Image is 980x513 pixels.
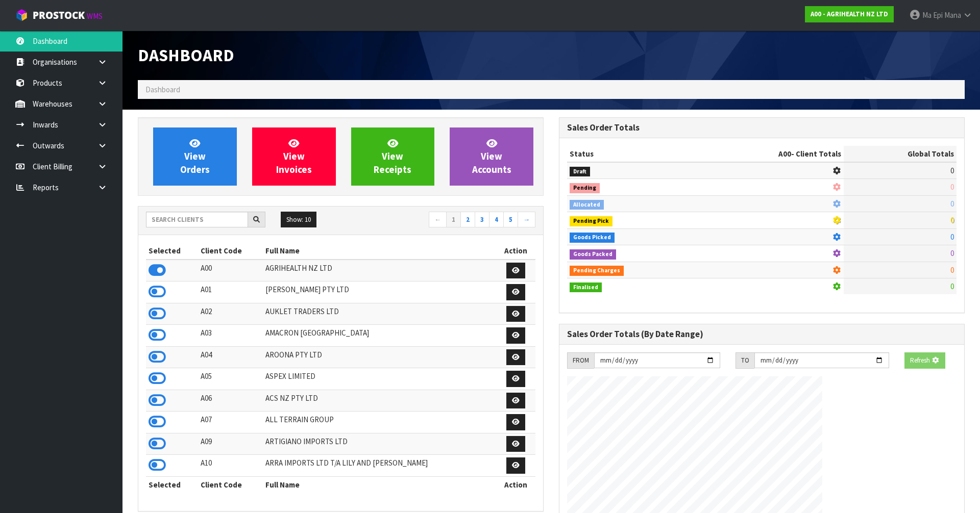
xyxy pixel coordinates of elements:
[811,10,888,18] strong: A00 - AGRIHEALTH NZ LTD
[950,265,954,275] span: 0
[198,390,263,412] td: A06
[518,212,535,228] a: →
[198,243,263,259] th: Client Code
[15,9,28,21] img: cube-alt.png
[146,476,198,493] th: Selected
[33,9,85,22] span: ProStock
[570,167,590,177] span: Draft
[276,137,312,175] span: View Invoices
[570,283,602,293] span: Finalised
[351,127,435,186] a: ViewReceipts
[263,325,497,347] td: AMACRON [GEOGRAPHIC_DATA]
[950,281,954,291] span: 0
[950,182,954,192] span: 0
[198,346,263,368] td: A04
[503,212,518,228] a: 5
[446,212,461,228] a: 1
[567,329,957,339] h3: Sales Order Totals (By Date Range)
[198,260,263,281] td: A00
[146,243,198,259] th: Selected
[198,412,263,433] td: A07
[252,127,336,186] a: ViewInvoices
[950,248,954,258] span: 0
[198,325,263,347] td: A03
[198,281,263,303] td: A01
[570,183,600,193] span: Pending
[736,352,754,369] div: TO
[844,146,957,162] th: Global Totals
[263,281,497,303] td: [PERSON_NAME] PTY LTD
[460,212,475,228] a: 2
[450,127,533,186] a: ViewAccounts
[263,243,497,259] th: Full Name
[87,11,103,21] small: WMS
[570,266,624,276] span: Pending Charges
[570,233,615,243] span: Goods Picked
[950,199,954,209] span: 0
[263,368,497,390] td: ASPEX LIMITED
[496,476,535,493] th: Action
[570,216,612,226] span: Pending Pick
[263,390,497,412] td: ACS NZ PTY LTD
[489,212,504,228] a: 4
[950,166,954,175] span: 0
[950,215,954,225] span: 0
[198,476,263,493] th: Client Code
[922,10,943,20] span: Ma Epi
[138,44,234,66] span: Dashboard
[429,212,447,228] a: ←
[263,455,497,477] td: ARRA IMPORTS LTD T/A LILY AND [PERSON_NAME]
[496,243,535,259] th: Action
[153,127,237,186] a: ViewOrders
[263,412,497,433] td: ALL TERRAIN GROUP
[567,352,594,369] div: FROM
[198,455,263,477] td: A10
[950,232,954,242] span: 0
[198,303,263,325] td: A02
[263,260,497,281] td: AGRIHEALTH NZ LTD
[570,249,616,260] span: Goods Packed
[696,146,844,162] th: - Client Totals
[805,6,894,22] a: A00 - AGRIHEALTH NZ LTD
[146,212,248,227] input: Search clients
[180,137,210,175] span: View Orders
[904,352,945,369] button: Refresh
[567,123,957,133] h3: Sales Order Totals
[198,368,263,390] td: A05
[263,346,497,368] td: AROONA PTY LTD
[472,137,511,175] span: View Accounts
[348,212,535,229] nav: Page navigation
[570,200,604,210] span: Allocated
[145,85,180,94] span: Dashboard
[374,137,411,175] span: View Receipts
[263,476,497,493] th: Full Name
[263,303,497,325] td: AUKLET TRADERS LTD
[281,212,316,228] button: Show: 10
[475,212,489,228] a: 3
[263,433,497,455] td: ARTIGIANO IMPORTS LTD
[198,433,263,455] td: A09
[778,149,791,159] span: A00
[944,10,961,20] span: Mana
[567,146,696,162] th: Status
